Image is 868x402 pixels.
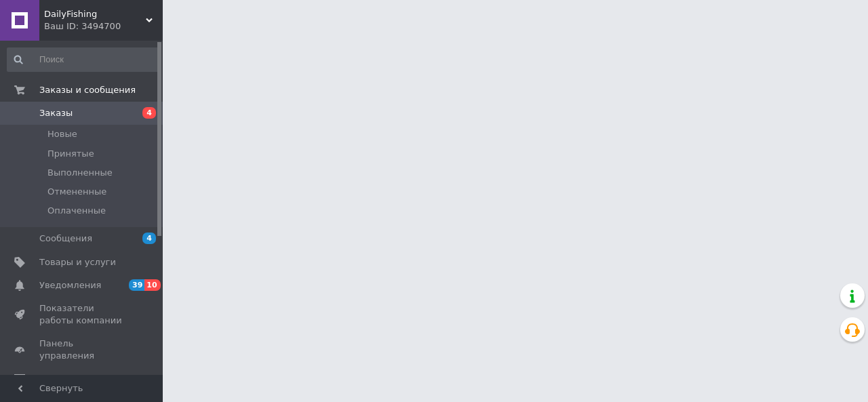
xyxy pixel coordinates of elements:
span: Уведомления [39,279,101,292]
span: Заказы и сообщения [39,84,136,96]
span: Отзывы [39,374,75,386]
span: Выполненные [47,167,113,179]
span: Принятые [47,148,94,160]
span: Панель управления [39,338,125,362]
span: Оплаченные [47,205,106,217]
span: Показатели работы компании [39,302,125,327]
span: Товары и услуги [39,256,116,268]
span: Сообщения [39,233,92,245]
span: Новые [47,128,77,140]
div: Ваш ID: 3494700 [44,20,163,33]
span: 4 [142,233,156,244]
span: Отмененные [47,186,106,198]
span: 39 [129,279,144,291]
span: 4 [142,107,156,119]
span: DailyFishing [44,8,146,20]
span: Заказы [39,107,73,119]
input: Поиск [7,47,160,72]
span: 10 [144,279,160,291]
